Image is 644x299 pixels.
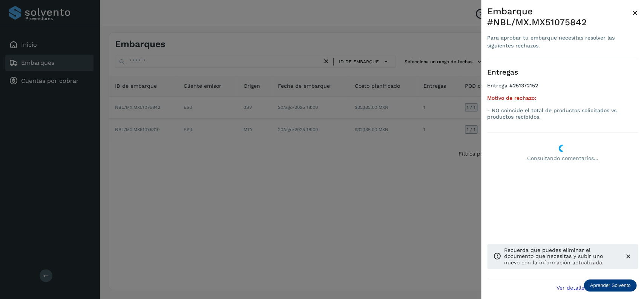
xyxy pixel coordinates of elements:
[584,279,636,291] div: Aprender Solvento
[552,279,638,296] button: Ver detalle de embarque
[487,34,632,50] div: Para aprobar tu embarque necesitas resolver las siguientes rechazos.
[504,247,618,266] p: Recuerda que puedes eliminar el documento que necesitas y subir uno nuevo con la información actu...
[487,95,638,101] h5: Motivo de rechazo:
[632,8,638,18] span: ×
[487,107,638,120] p: - NO coincide el total de productos solicitados vs productos recibidos.
[487,82,638,95] h4: Entrega #251372152
[487,68,638,77] h3: Entregas
[487,155,638,162] p: Consultando comentarios...
[487,6,632,28] div: Embarque #NBL/MX.MX51075842
[590,282,630,288] p: Aprender Solvento
[632,6,638,20] button: Close
[557,285,621,290] span: Ver detalle de embarque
